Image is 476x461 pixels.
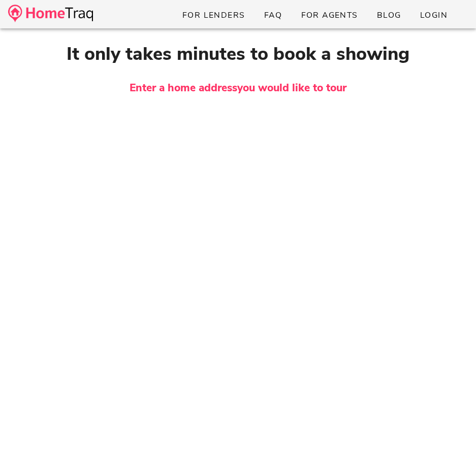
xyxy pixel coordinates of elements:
[292,6,366,24] a: For Agents
[368,6,409,24] a: Blog
[420,10,448,21] span: Login
[237,81,346,95] span: you would like to tour
[182,10,245,21] span: For Lenders
[411,6,456,24] a: Login
[6,80,470,96] h3: Enter a home address
[67,42,409,66] span: It only takes minutes to book a showing
[174,6,253,24] a: For Lenders
[8,5,93,22] img: desktop-logo.34a1112.png
[264,10,282,21] span: FAQ
[256,6,291,24] a: FAQ
[376,10,401,21] span: Blog
[300,10,358,21] span: For Agents
[425,412,476,461] iframe: Chat Widget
